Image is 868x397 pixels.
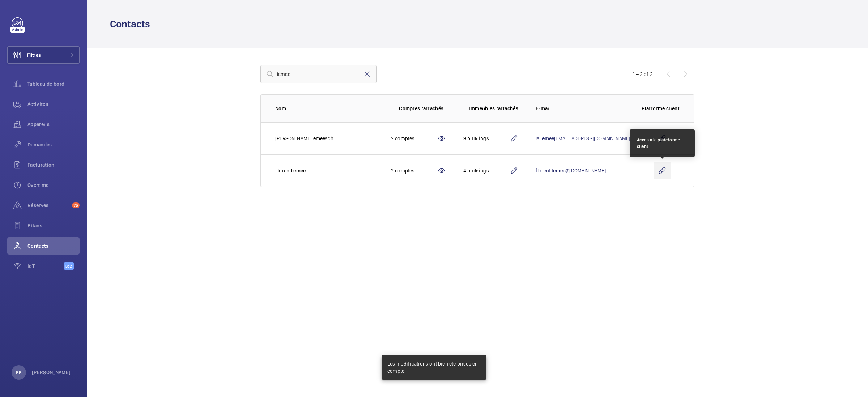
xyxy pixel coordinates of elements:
[27,182,80,189] span: Overtime
[27,161,80,168] span: Facturation
[32,369,71,376] p: [PERSON_NAME]
[27,80,80,87] span: Tableau de bord
[64,262,74,270] span: Beta
[27,101,80,108] span: Activités
[275,167,306,174] p: Florent
[391,135,437,142] div: 2 comptes
[27,141,80,148] span: Demandes
[391,167,437,174] div: 2 comptes
[536,136,630,141] a: lallemee[EMAIL_ADDRESS][DOMAIN_NAME]
[540,136,554,141] span: lemee
[637,137,688,150] div: Accès à la plateforme client
[27,222,80,229] span: Bilans
[72,202,80,208] span: 75
[275,105,379,112] p: Nom
[260,65,377,83] input: Recherche par nom, prénom, mail ou client
[27,242,80,249] span: Contacts
[463,135,510,142] div: 9 buildings
[275,135,333,142] p: [PERSON_NAME] sch
[7,46,80,64] button: Filtres
[387,360,481,375] p: Les modifications ont bien été prises en compte.
[633,71,653,78] div: 1 – 2 of 2
[463,167,510,174] div: 4 buildings
[552,168,565,174] span: lemee
[469,105,518,112] p: Immeubles rattachés
[27,202,69,209] span: Réserves
[27,51,41,59] span: Filtres
[110,17,154,31] h1: Contacts
[536,105,630,112] p: E-mail
[536,168,606,174] a: florent.lemee@[DOMAIN_NAME]
[399,105,443,112] p: Comptes rattachés
[27,262,64,270] span: IoT
[642,105,680,112] p: Platforme client
[291,168,306,174] span: Lemee
[16,369,22,376] p: KK
[27,121,80,128] span: Appareils
[311,136,325,141] span: lemee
